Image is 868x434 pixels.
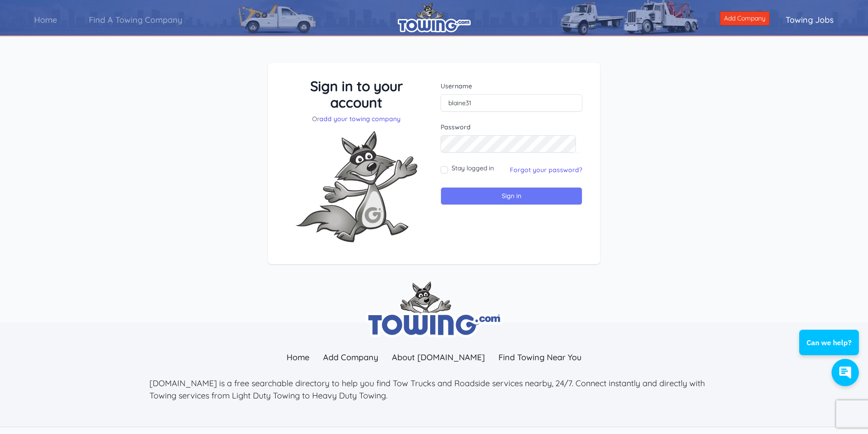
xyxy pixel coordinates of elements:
label: Password [441,123,582,132]
a: Add Company [316,347,385,367]
a: Home [18,7,73,33]
h3: Sign in to your account [286,78,427,111]
a: Home [280,347,316,367]
input: Sign in [441,187,582,205]
a: Find Towing Near You [492,347,588,367]
img: towing [366,281,503,337]
a: Forgot your password? [510,166,582,174]
label: Username [441,82,582,91]
a: add your towing company [319,115,401,123]
p: [DOMAIN_NAME] is a free searchable directory to help you find Tow Trucks and Roadside services ne... [149,377,719,402]
iframe: Conversations [793,305,868,395]
img: logo.png [398,2,471,32]
a: Towing Jobs [770,7,850,33]
label: Stay logged in [452,163,494,173]
a: About [DOMAIN_NAME] [385,347,492,367]
a: Add Company [720,11,770,26]
img: Fox-Excited.png [288,123,425,250]
p: Or [286,114,427,123]
a: Find A Towing Company [73,7,198,33]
